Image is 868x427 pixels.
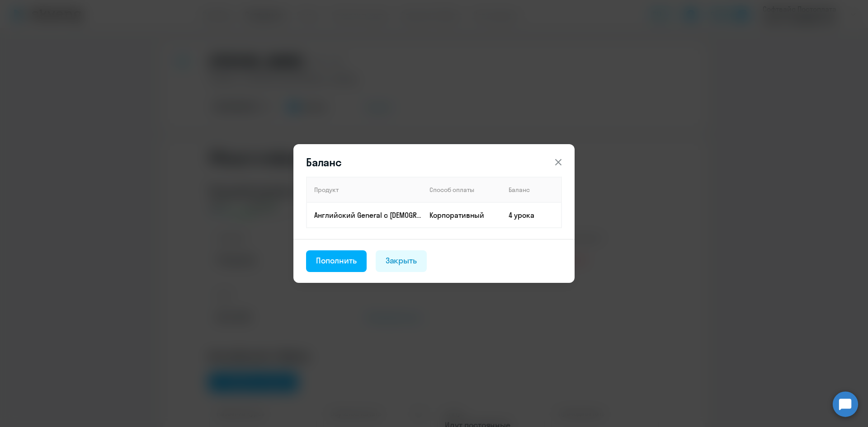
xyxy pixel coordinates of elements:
[422,202,501,228] td: Корпоративный
[386,255,417,267] div: Закрыть
[293,155,575,169] header: Баланс
[501,177,561,202] th: Баланс
[306,250,367,272] button: Пополнить
[307,177,422,202] th: Продукт
[376,250,427,272] button: Закрыть
[314,210,422,220] p: Английский General с [DEMOGRAPHIC_DATA] преподавателем
[316,255,357,267] div: Пополнить
[501,202,561,228] td: 4 урока
[422,177,501,202] th: Способ оплаты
